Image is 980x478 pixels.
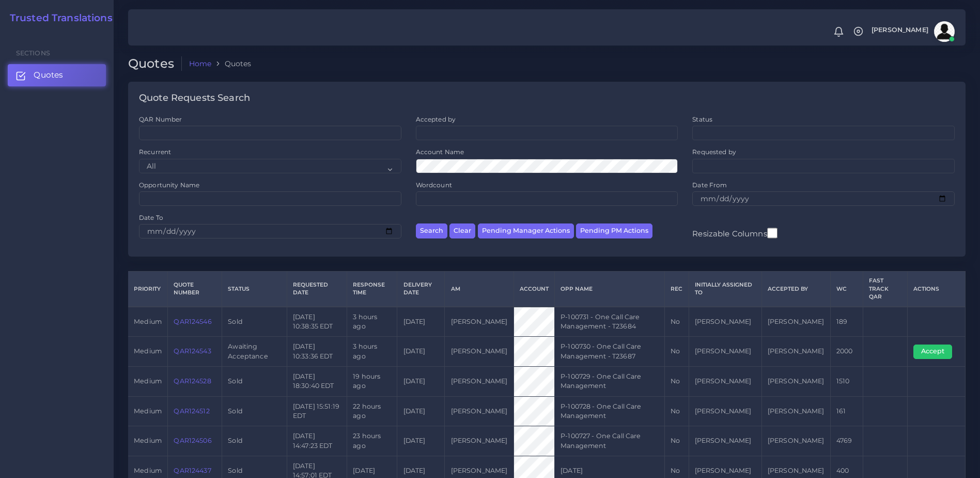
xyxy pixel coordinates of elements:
a: Quotes [8,64,106,86]
td: [DATE] 10:38:35 EDT [287,307,347,337]
th: Priority [128,272,168,307]
td: [PERSON_NAME] [445,396,514,426]
th: Accepted by [761,272,830,307]
td: 189 [830,307,863,337]
td: 3 hours ago [347,337,397,367]
td: [DATE] [397,307,445,337]
td: [PERSON_NAME] [761,307,830,337]
td: [DATE] 14:47:23 EDT [287,426,347,456]
td: Sold [222,307,287,337]
td: Sold [222,366,287,396]
td: 19 hours ago [347,366,397,396]
span: medium [134,347,162,355]
td: 161 [830,396,863,426]
h4: Quote Requests Search [139,93,250,104]
td: 2000 [830,337,863,367]
td: No [665,396,689,426]
button: Accept [913,345,952,359]
a: QAR124546 [174,318,211,325]
img: avatar [934,21,955,42]
button: Search [416,223,447,238]
a: QAR124437 [174,467,211,474]
td: [PERSON_NAME] [761,426,830,456]
td: [PERSON_NAME] [761,366,830,396]
td: [PERSON_NAME] [445,426,514,456]
td: 23 hours ago [347,426,397,456]
td: No [665,337,689,367]
label: Opportunity Name [139,181,199,189]
th: Requested Date [287,272,347,307]
td: [PERSON_NAME] [689,366,761,396]
td: Sold [222,426,287,456]
span: Quotes [34,69,63,81]
td: 4769 [830,426,863,456]
td: [DATE] [397,366,445,396]
th: Opp Name [554,272,664,307]
label: Accepted by [416,115,456,124]
button: Pending PM Actions [576,223,652,238]
td: Sold [222,396,287,426]
td: P-100728 - One Call Care Management [554,396,664,426]
td: [PERSON_NAME] [689,426,761,456]
td: [PERSON_NAME] [761,337,830,367]
th: REC [665,272,689,307]
td: [PERSON_NAME] [445,337,514,367]
td: No [665,366,689,396]
input: Resizable Columns [767,227,777,240]
th: Initially Assigned to [689,272,761,307]
a: Accept [913,347,959,355]
span: medium [134,467,162,474]
td: [DATE] [397,426,445,456]
button: Pending Manager Actions [478,223,574,238]
a: QAR124512 [174,407,209,415]
td: No [665,307,689,337]
th: Actions [907,272,965,307]
td: P-100729 - One Call Care Management [554,366,664,396]
a: [PERSON_NAME]avatar [866,21,958,42]
td: [DATE] 15:51:19 EDT [287,396,347,426]
label: Date To [139,213,163,222]
td: [PERSON_NAME] [689,337,761,367]
span: [PERSON_NAME] [872,27,928,34]
td: No [665,426,689,456]
button: Clear [449,223,475,238]
label: Requested by [692,147,736,156]
label: Account Name [416,147,464,156]
th: Delivery Date [397,272,445,307]
td: 1510 [830,366,863,396]
th: Fast Track QAR [863,272,907,307]
a: QAR124528 [174,377,211,385]
label: Wordcount [416,181,452,189]
td: [DATE] 10:33:36 EDT [287,337,347,367]
label: Status [692,115,712,124]
label: QAR Number [139,115,182,124]
a: QAR124543 [174,347,211,355]
th: Account [514,272,554,307]
td: 3 hours ago [347,307,397,337]
td: [PERSON_NAME] [689,396,761,426]
td: [DATE] [397,396,445,426]
span: medium [134,407,162,415]
td: P-100731 - One Call Care Management - T23684 [554,307,664,337]
th: WC [830,272,863,307]
td: P-100727 - One Call Care Management [554,426,664,456]
h2: Quotes [128,56,182,71]
a: Trusted Translations [3,12,113,24]
li: Quotes [211,58,251,69]
td: [PERSON_NAME] [761,396,830,426]
span: medium [134,377,162,385]
th: Status [222,272,287,307]
label: Recurrent [139,147,171,156]
td: [PERSON_NAME] [689,307,761,337]
td: P-100730 - One Call Care Management - T23687 [554,337,664,367]
td: [DATE] [397,337,445,367]
a: Home [189,58,212,69]
td: 22 hours ago [347,396,397,426]
td: [DATE] 18:30:40 EDT [287,366,347,396]
td: [PERSON_NAME] [445,307,514,337]
a: QAR124506 [174,437,211,444]
label: Date From [692,181,727,189]
th: Response Time [347,272,397,307]
td: Awaiting Acceptance [222,337,287,367]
